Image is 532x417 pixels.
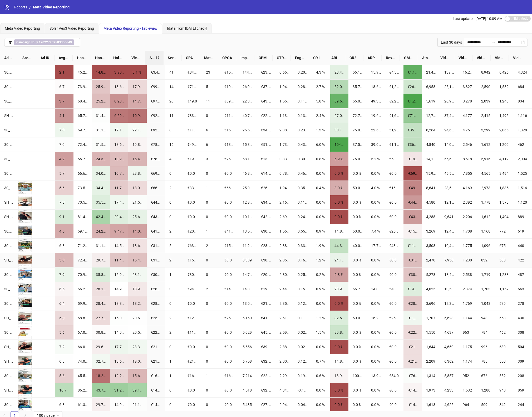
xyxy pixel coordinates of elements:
div: 5,619 [426,98,436,104]
div: 20 [169,98,179,104]
div: 1,200 [499,142,509,147]
span: CTR (Outbound) [277,55,287,61]
div: 21,442 [426,69,436,75]
div: 18.6 % [371,84,381,90]
div: 5.2 % [371,156,381,162]
th: Hook Rate 3 [91,51,109,65]
div: €1,297.11 [408,98,418,104]
div: 0.83 % [279,156,289,162]
span: Matches [204,55,214,61]
div: €195.15 [188,156,198,162]
div: Last 30 days [437,38,464,47]
div: 4,565 [481,171,491,176]
div: 1,248 [499,98,509,104]
div: 26,558 [243,127,253,133]
div: €51.14 [261,142,271,147]
div: 40,750 [243,113,253,119]
span: Service Requests [168,55,178,61]
th: Service Requests [164,51,182,65]
div: 3,494 [499,171,509,176]
div: 10.93 % [114,156,124,162]
th: ARI [327,51,345,65]
div: 45,557 [444,171,454,176]
div: €719.73 [408,113,418,119]
th: 3-sec Video Views [418,51,436,65]
div: 2.1 [59,69,69,75]
span: CPQA [222,55,232,61]
span: Meta Video Reporting [5,26,40,30]
div: €115.2 [224,113,234,119]
div: 58,136 [243,156,253,162]
span: Avg. video watch time [59,55,68,61]
div: 23.8 % [132,171,142,176]
a: Reports [13,4,28,10]
div: 7,855 [463,171,473,176]
div: 15.4 % [132,156,142,162]
div: 0.11 % [298,98,308,104]
div: €153.55 [224,127,234,133]
th: GM1 Final [400,51,418,65]
span: Video Plays [440,55,450,61]
div: 25.2 % [96,98,106,104]
span: Revenue Final [386,55,396,61]
th: CTR (Outbound) [273,51,291,65]
div: 2.7 % [316,84,326,90]
div: 2.4 % [316,113,326,119]
th: CR1 [309,51,327,65]
div: €588.0 [389,156,399,162]
div: 6,958 [426,84,436,90]
div: 65.7 % [78,113,88,119]
div: 75.0 % [353,156,363,162]
div: 22.1 % [132,127,142,133]
div: 14.7 % [132,98,142,104]
div: €150.44 [224,69,234,75]
div: €921.57 [151,113,161,119]
div: 3,827 [463,84,473,90]
div: 30.1 % [334,127,344,133]
div: 37,473 [444,113,454,119]
div: €2,277.0 [389,98,399,104]
div: 46,873 [243,171,253,176]
div: €693.23 [151,171,161,176]
b: 120227202583350649 [39,40,72,44]
div: 834 [518,98,528,104]
div: 1,612 [481,142,491,147]
div: 5,916 [481,156,491,162]
div: 35.7 % [353,84,363,90]
span: Spend [150,55,156,61]
div: 34.0 % [96,171,106,176]
div: 0.8 % [316,156,326,162]
div: €34.69 [261,127,271,133]
div: 4.1 [59,113,69,119]
div: 15,957 [426,171,436,176]
div: 4,324 [518,69,528,75]
div: €260.2 [224,156,234,162]
div: 2.38 % [279,127,289,133]
div: 17.9 % [132,84,142,90]
span: Last updated [DATE] 10:09 AM [453,17,503,21]
div: 89.6 % [334,98,344,104]
div: €13.43 [261,156,271,162]
th: ARP [363,51,382,65]
span: Meta Video Reporting - Tableview [104,26,157,30]
div: 27.0 % [334,113,344,119]
div: 30_c1_product-demo_trust2_vid-veo [4,98,14,104]
div: €49.0 [188,98,198,104]
span: Impressions [240,55,250,61]
div: 72.4 % [78,142,88,147]
div: €0.0 [224,171,234,176]
div: 0.66 % [279,69,289,75]
button: Campaign ID ∋ 120227202583350649 [4,38,80,47]
th: CPQA [218,51,236,65]
div: €49.18 [188,142,198,147]
div: 23 [206,69,216,75]
div: -€693.23 [408,171,418,176]
div: €37.12 [261,84,271,90]
th: View Rate 7 [127,51,145,65]
div: SH_UGC_CRE016_Dialog_180925_aroundhome_solaranlagen_Serhan_EinfachBestellen_vid-sh_mwk1 [4,113,14,119]
div: 8,942 [481,69,491,75]
div: 30_c2_product-demo_mwk3_vid-veo [4,69,14,75]
th: Video Plays At 50% [472,51,491,65]
span: ∋ [14,39,74,45]
div: 2,066 [499,127,509,133]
